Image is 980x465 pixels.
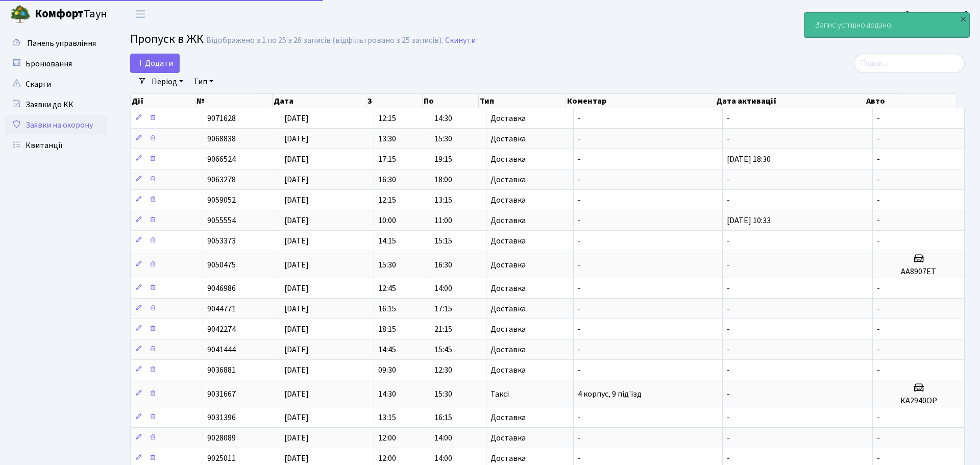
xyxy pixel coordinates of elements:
span: - [727,113,730,124]
span: - [877,324,880,335]
span: 12:15 [378,113,396,124]
span: - [877,113,880,124]
span: - [578,133,581,144]
span: 11:00 [434,215,452,226]
span: Доставка [491,155,526,163]
th: Коментар [566,94,715,108]
img: logo.png [10,4,31,25]
div: Запис успішно додано. [804,13,969,37]
span: [DATE] [284,283,309,294]
span: Доставка [491,434,526,442]
span: [DATE] [284,259,309,271]
span: 9028089 [207,432,236,444]
span: - [578,174,581,185]
span: Доставка [491,237,526,245]
span: [DATE] [284,174,309,185]
input: Пошук... [854,54,965,73]
th: З [366,94,423,108]
span: 14:30 [378,388,396,400]
span: Таун [35,6,107,23]
a: Скарги [5,74,107,94]
span: 13:30 [378,133,396,144]
span: - [578,113,581,124]
a: Тип [189,73,217,90]
span: [DATE] [284,364,309,376]
span: - [727,235,730,247]
span: - [727,259,730,271]
span: 12:00 [378,432,396,444]
span: 14:00 [434,432,452,444]
span: 9044771 [207,303,236,314]
span: - [578,412,581,423]
span: 12:15 [378,194,396,206]
span: Доставка [491,346,526,354]
span: 9050475 [207,259,236,271]
span: [DATE] [284,194,309,206]
span: 14:00 [434,283,452,294]
span: Панель управління [27,38,96,49]
span: - [727,283,730,294]
span: - [727,174,730,185]
span: [DATE] [284,432,309,444]
span: 18:15 [378,324,396,335]
span: [DATE] [284,344,309,355]
a: [PERSON_NAME] [906,8,968,20]
h5: АА8907ЕТ [877,267,960,277]
span: [DATE] 10:33 [727,215,771,226]
th: Дії [131,94,195,108]
span: 9071628 [207,113,236,124]
span: 19:15 [434,154,452,165]
h5: КА2940ОР [877,396,960,406]
span: 13:15 [378,412,396,423]
span: [DATE] [284,154,309,165]
span: - [727,364,730,376]
span: [DATE] [284,453,309,464]
span: 12:45 [378,283,396,294]
span: - [877,154,880,165]
span: [DATE] [284,113,309,124]
span: - [877,303,880,314]
span: 09:30 [378,364,396,376]
span: Доставка [491,325,526,333]
span: - [727,194,730,206]
span: Доставка [491,114,526,123]
button: Переключити навігацію [128,6,153,22]
a: Скинути [445,36,476,45]
span: - [578,324,581,335]
span: - [727,432,730,444]
span: - [578,235,581,247]
span: [DATE] [284,412,309,423]
div: × [958,14,968,24]
th: Дата [273,94,366,108]
th: Дата активації [715,94,866,108]
a: Бронювання [5,54,107,74]
span: - [578,283,581,294]
span: Додати [137,58,173,69]
span: [DATE] 18:30 [727,154,771,165]
span: - [727,412,730,423]
span: - [578,344,581,355]
span: 15:30 [434,388,452,400]
span: [DATE] [284,388,309,400]
span: 9068838 [207,133,236,144]
span: - [877,174,880,185]
span: Доставка [491,366,526,374]
span: 14:45 [378,344,396,355]
span: [DATE] [284,215,309,226]
span: 10:00 [378,215,396,226]
span: - [877,432,880,444]
span: Пропуск в ЖК [130,30,204,48]
span: - [877,453,880,464]
span: - [877,194,880,206]
span: 9041444 [207,344,236,355]
span: Доставка [491,305,526,313]
span: Доставка [491,176,526,184]
span: - [578,453,581,464]
span: Доставка [491,413,526,422]
a: Заявки на охорону [5,115,107,135]
a: Панель управління [5,33,107,54]
span: Доставка [491,196,526,204]
span: 4 корпус, 9 під'їзд [578,388,642,400]
th: Авто [865,94,957,108]
span: - [877,215,880,226]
